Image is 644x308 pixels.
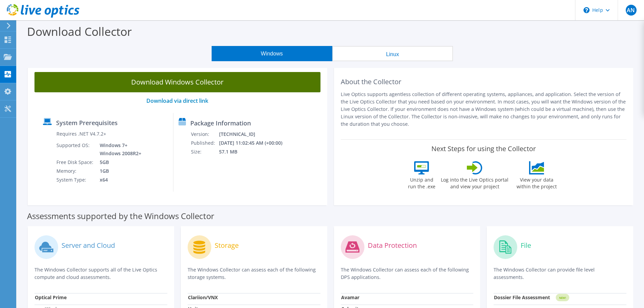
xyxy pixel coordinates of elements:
a: Download via direct link [146,97,208,104]
p: The Windows Collector can provide file level assessments. [494,266,626,281]
td: System Type: [56,175,95,184]
td: x64 [95,175,143,184]
td: Size: [191,147,219,156]
a: Download Windows Collector [34,72,320,92]
strong: Clariion/VNX [188,294,218,301]
label: View your data within the project [512,174,561,190]
label: Data Protection [368,242,417,249]
p: The Windows Collector can assess each of the following DPS applications. [341,266,474,281]
button: Linux [332,46,453,61]
td: Free Disk Space: [56,158,95,167]
td: Windows 7+ Windows 2008R2+ [95,141,143,158]
svg: \n [583,7,590,13]
label: Assessments supported by the Windows Collector [27,213,214,219]
label: Next Steps for using the Collector [431,145,536,153]
strong: Avamar [341,294,359,301]
label: Unzip and run the .exe [406,174,437,190]
span: AN [626,5,637,16]
label: Server and Cloud [62,242,115,249]
label: Requires .NET V4.7.2+ [56,131,106,137]
strong: Dossier File Assessment [494,294,550,301]
label: Package Information [190,120,251,126]
td: 5GB [95,158,143,167]
button: Windows [212,46,332,61]
td: Memory: [56,167,95,175]
h2: About the Collector [341,78,627,86]
td: 57.1 MB [219,147,291,156]
strong: Optical Prime [35,294,67,301]
p: The Windows Collector supports all of the Live Optics compute and cloud assessments. [34,266,167,281]
tspan: NEW! [559,296,566,300]
td: Published: [191,139,219,147]
label: Download Collector [27,24,132,39]
label: Log into the Live Optics portal and view your project [440,174,509,190]
label: File [521,242,531,249]
label: Storage [215,242,239,249]
td: [DATE] 11:02:45 AM (+00:00) [219,139,291,147]
p: Live Optics supports agentless collection of different operating systems, appliances, and applica... [341,91,627,128]
td: Supported OS: [56,141,95,158]
td: Version: [191,130,219,139]
td: [TECHNICAL_ID] [219,130,291,139]
td: 1GB [95,167,143,175]
label: System Prerequisites [56,119,118,126]
p: The Windows Collector can assess each of the following storage systems. [188,266,320,281]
